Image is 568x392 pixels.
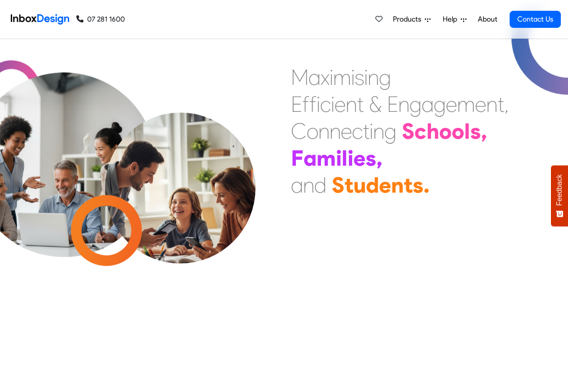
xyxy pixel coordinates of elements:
div: i [348,145,353,172]
div: h [427,118,439,145]
div: e [335,91,346,118]
div: l [464,118,470,145]
div: , [481,118,487,145]
div: x [321,64,330,91]
div: g [409,91,422,118]
div: i [317,91,320,118]
div: e [353,145,365,172]
div: g [379,64,391,91]
div: C [291,118,307,145]
div: o [439,118,452,145]
div: d [314,172,326,198]
div: g [384,118,396,145]
div: m [457,91,475,118]
div: o [452,118,464,145]
div: s [365,145,376,172]
div: n [391,172,404,198]
span: Products [393,14,425,25]
span: Help [443,14,461,25]
a: Help [439,10,470,28]
div: i [336,145,342,172]
div: d [366,172,379,198]
div: n [486,91,498,118]
div: a [308,64,321,91]
div: & [369,91,382,118]
div: c [320,91,331,118]
a: Contact Us [510,11,561,28]
div: t [404,172,413,198]
a: About [475,10,500,28]
div: g [434,91,446,118]
div: e [446,91,457,118]
div: E [387,91,398,118]
div: i [370,118,373,145]
div: n [318,118,330,145]
div: n [330,118,341,145]
div: a [422,91,434,118]
div: e [341,118,352,145]
a: Products [389,10,434,28]
span: Feedback [555,174,564,206]
div: F [291,145,304,172]
div: i [330,64,333,91]
div: a [291,172,303,198]
a: 07 281 1600 [76,14,125,25]
div: e [379,172,391,198]
div: s [413,172,423,198]
div: , [376,145,383,172]
div: n [398,91,409,118]
div: l [342,145,348,172]
div: t [498,91,504,118]
div: m [333,64,351,91]
img: parents_with_child.png [86,105,274,293]
div: i [351,64,355,91]
div: t [363,118,370,145]
div: s [355,64,364,91]
div: S [402,118,414,145]
div: f [309,91,317,118]
div: e [475,91,486,118]
div: , [504,91,509,118]
button: Feedback - Show survey [551,165,568,226]
div: S [332,172,344,198]
div: . [423,172,430,198]
div: u [353,172,366,198]
div: a [304,145,317,172]
div: n [303,172,314,198]
div: Maximising Efficient & Engagement, Connecting Schools, Families, and Students. [291,64,509,198]
div: c [414,118,427,145]
div: o [307,118,318,145]
div: n [368,64,379,91]
div: i [364,64,368,91]
div: E [291,91,302,118]
div: n [346,91,357,118]
div: i [331,91,335,118]
div: m [317,145,336,172]
div: t [357,91,364,118]
div: c [352,118,363,145]
div: M [291,64,308,91]
div: n [373,118,384,145]
div: t [344,172,353,198]
div: f [302,91,309,118]
div: s [470,118,481,145]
